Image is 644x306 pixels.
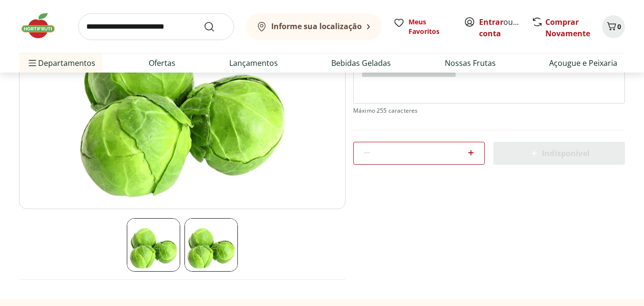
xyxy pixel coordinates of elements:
button: Submit Search [204,21,226,32]
button: Informe sua localização [245,13,382,40]
a: Criar conta [479,17,532,39]
span: Indisponível [529,148,590,159]
span: 0 [617,22,621,31]
span: ou [479,16,521,39]
a: Entrar [479,17,503,27]
button: Indisponível [493,142,625,165]
a: Açougue e Peixaria [549,57,617,69]
a: Comprar Novamente [545,17,590,39]
a: Ofertas [149,57,175,69]
b: Informe sua localização [271,21,362,32]
img: Hortifruti [19,11,67,40]
img: Principal [127,218,180,272]
a: Bebidas Geladas [331,57,391,69]
span: Meus Favoritos [409,17,452,36]
a: Meus Favoritos [393,17,452,36]
img: Principal [184,218,238,272]
input: search [78,13,234,40]
button: Carrinho [602,15,625,38]
span: Departamentos [27,52,95,74]
button: Menu [27,52,38,74]
a: Lançamentos [229,57,278,69]
a: Nossas Frutas [445,57,496,69]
